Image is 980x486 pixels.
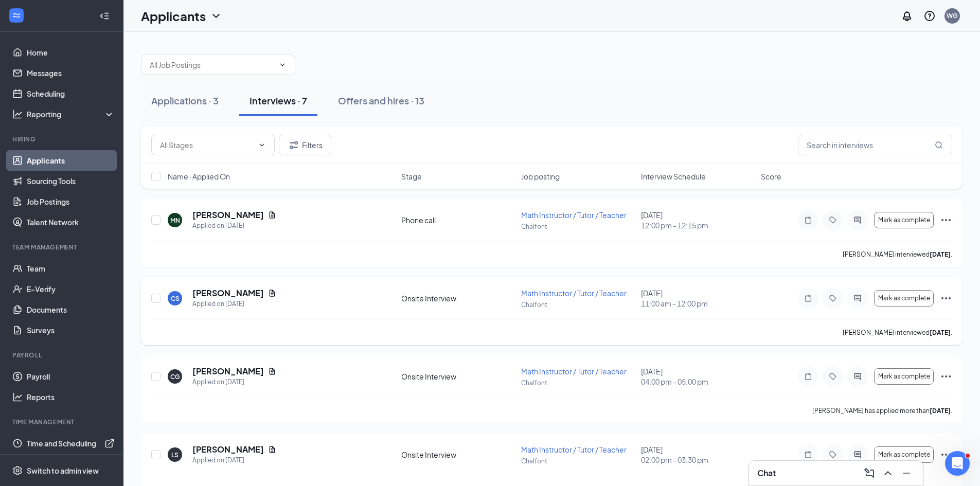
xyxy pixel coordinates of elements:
iframe: Intercom live chat [945,451,970,476]
svg: Minimize [900,467,913,479]
p: Chalfont [521,379,635,387]
svg: ChevronDown [258,141,266,149]
svg: Tag [827,216,839,224]
svg: Analysis [12,109,23,119]
span: 12:00 pm - 12:15 pm [641,220,755,230]
svg: Tag [827,451,839,459]
div: MN [170,216,180,225]
svg: QuestionInfo [923,10,936,22]
a: Team [27,258,115,279]
div: Applications · 3 [151,94,219,107]
a: Documents [27,299,115,320]
a: Payroll [27,366,115,387]
svg: Ellipses [940,214,952,226]
svg: Note [802,372,814,381]
span: Mark as complete [878,451,930,458]
a: Talent Network [27,212,115,232]
a: Sourcing Tools [27,171,115,191]
div: [DATE] [641,288,755,309]
a: Time and SchedulingExternalLink [27,433,115,454]
div: Hiring [12,135,113,143]
svg: Tag [827,372,839,381]
span: Interview Schedule [641,171,706,182]
button: Mark as complete [874,368,934,385]
svg: Filter [288,139,300,151]
div: Applied on [DATE] [192,377,276,387]
span: Score [761,171,781,182]
svg: Document [268,211,276,219]
input: All Stages [160,139,254,151]
span: 02:00 pm - 03:30 pm [641,455,755,465]
b: [DATE] [930,329,951,336]
button: ComposeMessage [861,465,878,481]
a: Messages [27,63,115,83]
svg: Note [802,294,814,302]
span: Job posting [521,171,560,182]
div: Applied on [DATE] [192,221,276,231]
span: Name · Applied On [168,171,230,182]
p: Chalfont [521,457,635,465]
svg: ActiveChat [851,451,864,459]
div: Reporting [27,109,115,119]
span: Math Instructor / Tutor / Teacher [521,367,627,376]
svg: Note [802,216,814,224]
svg: Ellipses [940,370,952,383]
span: Math Instructor / Tutor / Teacher [521,445,627,454]
p: Chalfont [521,300,635,309]
svg: Note [802,451,814,459]
button: Mark as complete [874,446,934,463]
div: Interviews · 7 [250,94,307,107]
div: TIME MANAGEMENT [12,418,113,426]
svg: Ellipses [940,292,952,304]
h3: Chat [757,467,776,479]
h5: [PERSON_NAME] [192,209,264,221]
p: [PERSON_NAME] interviewed . [843,250,952,259]
p: Chalfont [521,222,635,231]
a: Applicants [27,150,115,171]
div: Onsite Interview [401,449,515,460]
input: All Job Postings [150,59,274,70]
span: Math Instructor / Tutor / Teacher [521,289,627,298]
a: Surveys [27,320,115,340]
button: ChevronUp [880,465,896,481]
svg: MagnifyingGlass [935,141,943,149]
svg: Notifications [901,10,913,22]
div: [DATE] [641,444,755,465]
div: CS [171,294,180,303]
button: Filter Filters [279,135,331,155]
span: Math Instructor / Tutor / Teacher [521,210,627,220]
h5: [PERSON_NAME] [192,287,264,299]
div: Onsite Interview [401,293,515,303]
span: 11:00 am - 12:00 pm [641,298,755,309]
div: LS [171,451,179,459]
svg: Ellipses [940,448,952,461]
a: E-Verify [27,279,115,299]
a: Job Postings [27,191,115,212]
div: [DATE] [641,210,755,230]
svg: ComposeMessage [863,467,876,479]
div: Offers and hires · 13 [338,94,424,107]
input: Search in interviews [798,135,952,155]
div: Switch to admin view [27,465,99,476]
div: Onsite Interview [401,371,515,382]
svg: ActiveChat [851,216,864,224]
svg: WorkstreamLogo [11,10,22,21]
button: Mark as complete [874,212,934,228]
svg: Tag [827,294,839,302]
b: [DATE] [930,407,951,415]
div: Applied on [DATE] [192,299,276,309]
h5: [PERSON_NAME] [192,444,264,455]
span: Mark as complete [878,217,930,224]
b: [DATE] [930,250,951,258]
button: Minimize [898,465,915,481]
div: Phone call [401,215,515,225]
div: CG [170,372,180,381]
div: WG [947,11,958,20]
svg: Document [268,367,276,375]
svg: Document [268,289,276,297]
a: Scheduling [27,83,115,104]
svg: ChevronUp [882,467,894,479]
div: [DATE] [641,366,755,387]
div: Applied on [DATE] [192,455,276,465]
div: Team Management [12,243,113,251]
